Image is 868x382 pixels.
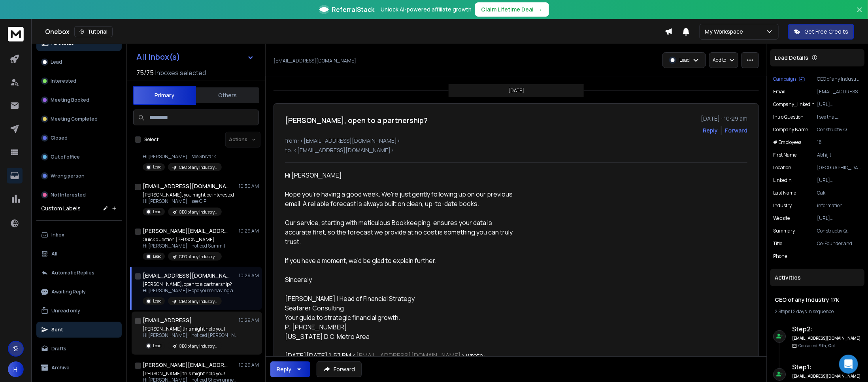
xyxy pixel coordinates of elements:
[705,28,746,36] p: My Workspace
[817,127,862,133] p: ConstructivIQ
[274,58,356,64] p: [EMAIL_ADDRESS][DOMAIN_NAME]
[285,322,516,332] div: P: [PHONE_NUMBER]
[144,136,159,143] label: Select
[285,137,747,145] p: from: <[EMAIL_ADDRESS][DOMAIN_NAME]>
[143,316,192,324] h1: [EMAIL_ADDRESS]
[36,187,122,203] button: Not Interested
[679,57,690,63] p: Lead
[36,360,122,376] button: Archive
[285,256,516,265] div: If you have a moment, we'd be glad to explain further.
[51,346,66,352] p: Drafts
[285,351,516,360] div: [DATE][DATE] 1:57 PM < > wrote:
[855,5,865,24] button: Close banner
[285,115,428,126] h1: [PERSON_NAME], open to a partnership?
[143,332,238,339] p: Hi [PERSON_NAME], I noticed [PERSON_NAME]'s
[45,26,665,37] div: Onebox
[817,228,862,234] p: ConstructivIQ specializes in intelligent procurement planning services for construction projects,...
[774,240,783,247] p: title
[775,308,791,315] span: 2 Steps
[143,227,230,235] h1: [PERSON_NAME][EMAIL_ADDRESS][DOMAIN_NAME]
[819,343,836,348] span: 9th, Oct
[179,343,217,349] p: CEO of any Industry 17k
[239,317,259,323] p: 10:29 AM
[143,361,230,369] h1: [PERSON_NAME][EMAIL_ADDRESS][DOMAIN_NAME]
[285,332,516,341] div: [US_STATE] D.C. Metro Area
[774,114,804,120] p: Intro Question
[36,246,122,262] button: All
[475,2,549,17] button: Claim Lifetime Deal→
[51,251,57,257] p: All
[51,116,98,122] p: Meeting Completed
[774,228,795,234] p: Summary
[805,28,849,36] p: Get Free Credits
[285,294,516,303] div: [PERSON_NAME] | Head of Financial Strategy
[774,202,792,209] p: industry
[179,165,217,170] p: CEO of any Industry 17k
[774,177,792,183] p: linkedin
[36,73,122,89] button: Interested
[817,240,862,247] p: Co-Founder and CTO
[793,362,862,372] h6: Step 1 :
[143,236,225,243] p: Quick question [PERSON_NAME]
[51,308,80,314] p: Unread only
[239,183,259,189] p: 10:30 AM
[817,139,862,146] p: 18
[775,54,809,62] p: Lead Details
[774,165,792,171] p: location
[51,135,68,141] p: Closed
[239,272,259,279] p: 10:29 AM
[8,361,24,377] button: H
[817,190,862,196] p: Oak
[51,78,76,84] p: Interested
[36,265,122,281] button: Automatic Replies
[51,289,86,295] p: Awaiting Reply
[74,26,113,37] button: Tutorial
[774,253,787,259] p: Phone
[143,198,234,204] p: Hi [PERSON_NAME], I see GIP
[774,89,786,95] p: Email
[51,154,80,160] p: Out of office
[179,254,217,260] p: CEO of any Industry 17k
[793,373,862,379] h6: [EMAIL_ADDRESS][DOMAIN_NAME]
[51,173,85,179] p: Wrong person
[774,76,796,82] p: Campaign
[179,209,217,215] p: CEO of any Industry 17k
[770,269,865,286] div: Activities
[817,114,862,120] p: I see that ConstructivIQ focuses on minimizing schedule delays in procurement planning. How are y...
[774,127,808,133] p: Company Name
[774,215,790,221] p: website
[153,253,162,259] p: Lead
[285,189,516,208] div: Hope you're having a good week. We're just gently following up on our previous email. A reliable ...
[36,303,122,319] button: Unread only
[508,87,524,94] p: [DATE]
[36,149,122,165] button: Out of office
[817,152,862,158] p: Abhijit
[36,227,122,243] button: Inbox
[51,270,94,276] p: Automatic Replies
[774,190,796,196] p: Last Name
[799,343,836,349] p: Contacted
[285,275,516,284] div: Sincerely,
[153,343,162,349] p: Lead
[839,355,858,374] div: Open Intercom Messenger
[143,287,233,294] p: Hi [PERSON_NAME] Hope you're having a
[701,115,747,123] p: [DATE] : 10:29 am
[51,59,62,65] p: Lead
[36,130,122,146] button: Closed
[36,284,122,300] button: Awaiting Reply
[537,6,543,13] span: →
[143,192,234,198] p: [PERSON_NAME], you might be interested
[774,101,815,108] p: company_linkedin
[153,209,162,215] p: Lead
[41,204,81,212] h3: Custom Labels
[774,139,802,146] p: # Employees
[133,86,196,105] button: Primary
[285,303,516,313] div: Seafarer Consulting
[143,182,230,190] h1: [EMAIL_ADDRESS][DOMAIN_NAME]
[817,89,862,95] p: [EMAIL_ADDRESS][DOMAIN_NAME]
[793,308,834,315] span: 2 days in sequence
[725,127,747,134] div: Forward
[788,24,854,40] button: Get Free Credits
[817,76,862,82] p: CEO of any Industry 17k
[817,165,862,171] p: [GEOGRAPHIC_DATA]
